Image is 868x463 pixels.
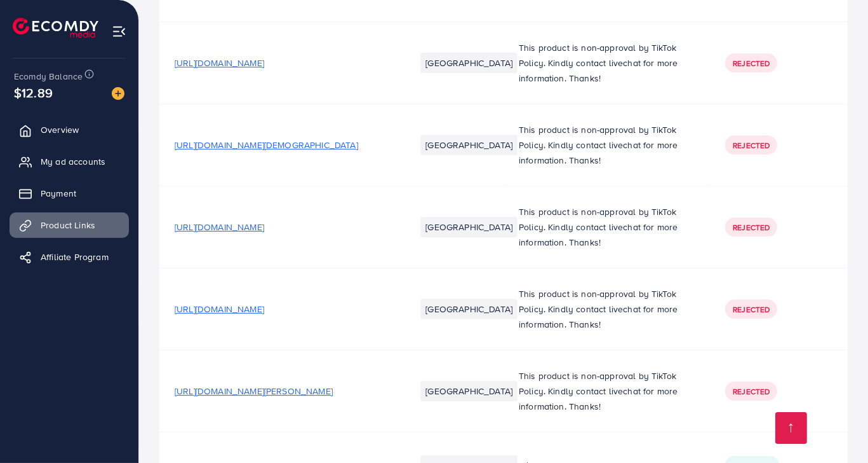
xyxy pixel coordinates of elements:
[175,221,264,233] span: [URL][DOMAIN_NAME]
[41,123,79,136] span: Overview
[10,181,129,206] a: Payment
[112,87,124,100] img: image
[733,140,770,151] span: Rejected
[41,251,109,263] span: Affiliate Program
[10,244,129,270] a: Affiliate Program
[112,24,126,39] img: menu
[10,149,129,174] a: My ad accounts
[519,40,695,86] p: This product is non-approval by TikTok Policy. Kindly contact livechat for more information. Thanks!
[420,217,517,237] li: [GEOGRAPHIC_DATA]
[420,381,517,401] li: [GEOGRAPHIC_DATA]
[733,58,770,69] span: Rejected
[175,385,333,397] span: [URL][DOMAIN_NAME][PERSON_NAME]
[420,53,517,73] li: [GEOGRAPHIC_DATA]
[420,135,517,155] li: [GEOGRAPHIC_DATA]
[175,57,264,69] span: [URL][DOMAIN_NAME]
[519,368,695,414] p: This product is non-approval by TikTok Policy. Kindly contact livechat for more information. Thanks!
[175,303,264,315] span: [URL][DOMAIN_NAME]
[519,204,695,250] p: This product is non-approval by TikTok Policy. Kindly contact livechat for more information. Thanks!
[733,304,770,315] span: Rejected
[14,83,53,102] span: $12.89
[10,212,129,238] a: Product Links
[733,222,770,233] span: Rejected
[13,18,98,38] img: logo
[519,287,678,331] span: This product is non-approval by TikTok Policy. Kindly contact livechat for more information. Thanks!
[814,406,858,453] iframe: Chat
[41,187,76,200] span: Payment
[175,139,358,151] span: [URL][DOMAIN_NAME][DEMOGRAPHIC_DATA]
[733,386,770,397] span: Rejected
[420,299,517,319] li: [GEOGRAPHIC_DATA]
[10,117,129,142] a: Overview
[41,155,105,168] span: My ad accounts
[519,122,695,168] p: This product is non-approval by TikTok Policy. Kindly contact livechat for more information. Thanks!
[41,219,95,231] span: Product Links
[14,70,83,83] span: Ecomdy Balance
